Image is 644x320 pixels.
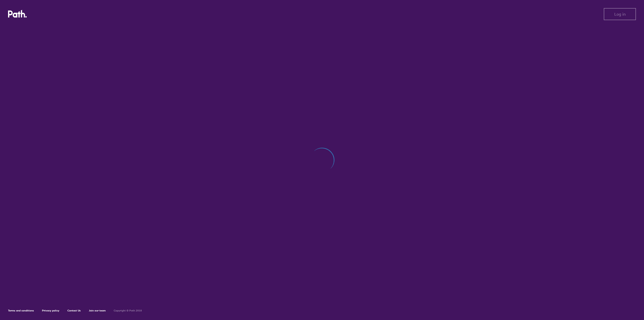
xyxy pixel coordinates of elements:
a: Join our team [89,309,106,312]
button: Log in [604,8,636,20]
a: Contact Us [67,309,81,312]
a: Terms and conditions [8,309,34,312]
a: Privacy policy [42,309,59,312]
span: Log in [614,12,626,16]
h6: Copyright © Path 2018 [114,309,142,312]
